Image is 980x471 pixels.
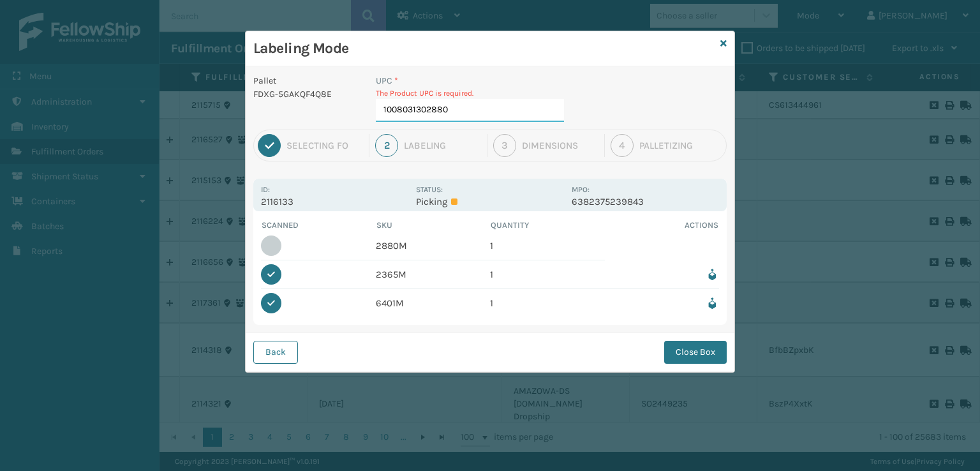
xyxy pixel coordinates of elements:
label: UPC [376,74,398,87]
div: 4 [611,134,634,157]
label: Status: [416,185,443,194]
button: Back [253,341,298,364]
p: Picking [416,196,563,207]
td: 2365M [376,260,491,289]
th: Actions [605,219,720,232]
td: Remove from box [605,260,720,289]
div: Palletizing [639,140,722,151]
p: 2116133 [261,196,408,207]
th: SKU [376,219,491,232]
td: 1 [490,232,605,260]
div: 3 [493,134,516,157]
th: Quantity [490,219,605,232]
p: FDXG-5GAKQF4Q8E [253,87,360,101]
div: Labeling [404,140,480,151]
div: Selecting FO [286,140,363,151]
label: Id: [261,185,270,194]
td: 2880M [376,232,491,260]
td: 1 [490,260,605,289]
div: 2 [375,134,398,157]
td: 1 [490,289,605,317]
div: 1 [258,134,281,157]
label: MPO: [572,185,590,194]
td: 6401M [376,289,491,317]
td: Remove from box [605,289,720,317]
h3: Labeling Mode [253,39,715,58]
button: Close Box [664,341,727,364]
p: Pallet [253,74,360,87]
p: 6382375239843 [572,196,719,207]
p: The Product UPC is required. [376,87,564,99]
th: Scanned [261,219,376,232]
div: Dimensions [522,140,598,151]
